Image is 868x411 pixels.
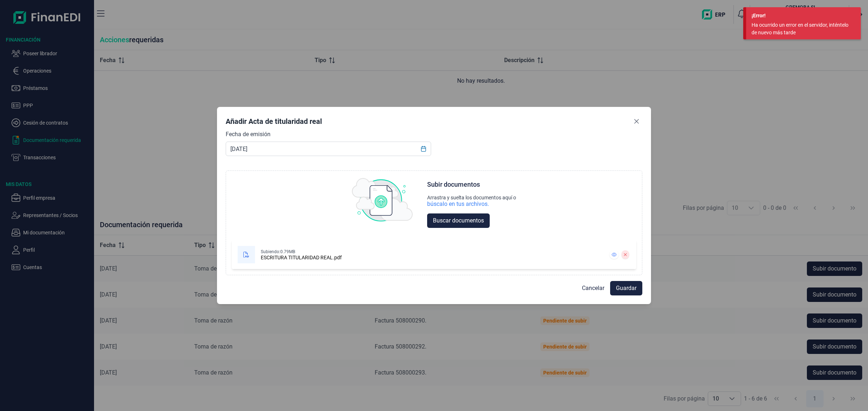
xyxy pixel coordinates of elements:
[226,116,322,126] div: Añadir Acta de titularidad real
[582,284,604,293] span: Cancelar
[752,12,855,20] div: ¡Error!
[427,180,480,189] div: Subir documentos
[427,213,490,228] button: Buscar documentos
[417,142,430,155] button: Choose Date
[576,281,610,295] button: Cancelar
[427,195,516,200] div: Arrastra y suelta los documentos aquí o
[261,255,342,260] div: ESCRITURA TITULARIDAD REAL.pdf
[616,284,637,293] span: Guardar
[631,116,642,127] button: Close
[427,200,489,208] div: búscalo en tus archivos.
[261,249,342,255] div: Subiendo: 0.79MB
[433,216,484,225] span: Buscar documentos
[752,21,850,36] div: Ha ocurrido un error en el servidor, inténtelo de nuevo más tarde
[226,130,271,139] label: Fecha de emisión
[352,178,413,221] img: upload img
[427,200,516,208] div: búscalo en tus archivos.
[610,281,642,295] button: Guardar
